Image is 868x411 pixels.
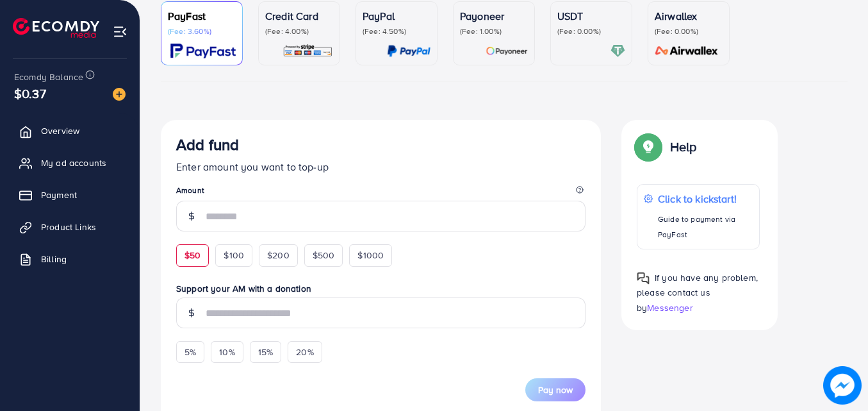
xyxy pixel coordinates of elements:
button: Pay now [525,378,585,401]
a: Payment [10,182,130,208]
span: Ecomdy Balance [14,71,83,83]
a: Product Links [10,214,130,240]
span: $0.37 [14,84,46,103]
span: My ad accounts [41,156,106,169]
img: Popup guide [637,135,660,158]
img: card [283,44,333,58]
img: menu [113,24,127,39]
img: card [170,44,236,58]
span: 5% [184,346,196,358]
span: $50 [184,249,201,262]
span: 20% [296,346,313,358]
p: (Fee: 4.50%) [363,26,430,37]
a: My ad accounts [10,150,130,176]
p: (Fee: 4.00%) [265,26,333,37]
img: card [610,44,625,58]
span: $1000 [357,249,384,262]
p: (Fee: 0.00%) [655,26,723,37]
span: Product Links [41,221,96,233]
img: logo [13,18,99,38]
img: image [823,366,862,405]
span: 10% [219,346,234,358]
p: USDT [557,8,625,24]
label: Support your AM with a donation [176,282,585,295]
p: (Fee: 3.60%) [168,26,236,37]
span: If you have any problem, please contact us by [637,271,758,314]
span: 15% [258,346,273,358]
img: Popup guide [637,272,650,285]
p: PayPal [363,8,430,24]
span: $200 [267,249,290,262]
p: Payoneer [460,8,528,24]
span: Pay now [538,383,573,396]
p: Guide to payment via PayFast [658,212,753,242]
img: card [651,44,723,58]
p: Enter amount you want to top-up [176,159,585,174]
span: Messenger [647,301,692,314]
h3: Add fund [176,135,239,154]
p: (Fee: 1.00%) [460,26,528,37]
a: Overview [10,118,130,144]
p: (Fee: 0.00%) [557,26,625,37]
p: PayFast [168,8,236,24]
span: Overview [41,124,79,137]
img: image [113,88,126,101]
p: Click to kickstart! [658,191,753,206]
img: card [486,44,528,58]
img: card [387,44,430,58]
span: $500 [313,249,335,262]
span: Payment [41,189,77,201]
a: Billing [10,246,130,272]
span: $100 [224,249,244,262]
span: Billing [41,253,67,265]
p: Help [670,139,697,155]
legend: Amount [176,185,585,201]
p: Airwallex [655,8,723,24]
p: Credit Card [265,8,333,24]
